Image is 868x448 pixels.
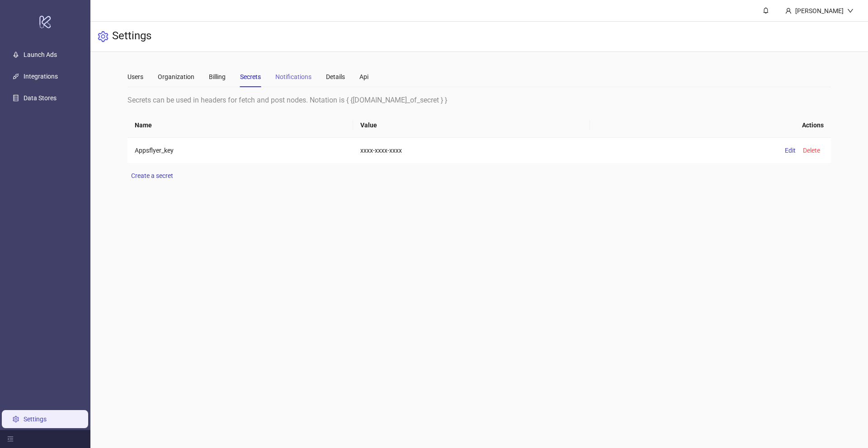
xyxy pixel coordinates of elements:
div: [PERSON_NAME] [792,6,847,16]
th: Name [127,113,353,138]
span: Delete [803,147,820,154]
span: menu-fold [7,436,14,442]
a: Data Stores [24,94,57,102]
span: user [785,8,792,14]
div: Users [127,72,143,82]
div: Notifications [275,72,311,82]
button: Delete [799,145,824,156]
span: setting [98,31,108,42]
a: Settings [24,415,47,423]
span: bell [763,7,769,14]
div: Details [326,72,345,82]
th: Value [353,113,590,138]
div: Api [359,72,368,82]
a: Integrations [24,73,58,80]
span: Create a secret [131,172,173,179]
button: Create a secret [127,170,177,181]
span: Edit [785,147,796,154]
button: Edit [781,145,799,156]
span: down [847,8,854,14]
div: Secrets [240,72,261,82]
div: Secrets can be used in headers for fetch and post nodes. Notation is { {[DOMAIN_NAME]_of_secret } } [127,94,831,106]
td: Appsflyer_key [127,138,353,163]
td: xxxx-xxxx-xxxx [353,138,590,163]
th: Actions [590,113,831,138]
a: Launch Ads [24,51,57,58]
div: Billing [209,72,226,82]
div: Organization [158,72,194,82]
h3: Settings [112,29,151,44]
